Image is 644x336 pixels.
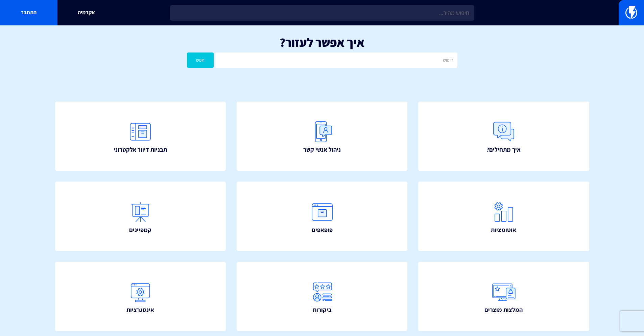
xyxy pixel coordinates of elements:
[55,102,226,171] a: תבניות דיוור אלקטרוני
[55,262,226,331] a: אינטגרציות
[491,226,516,234] span: אוטומציות
[55,182,226,251] a: קמפיינים
[215,52,457,68] input: חיפוש
[418,102,589,171] a: איך מתחילים?
[114,145,167,154] span: תבניות דיוור אלקטרוני
[237,262,408,331] a: ביקורות
[303,145,341,154] span: ניהול אנשי קשר
[313,306,332,314] span: ביקורות
[312,226,333,234] span: פופאפים
[484,306,523,314] span: המלצות מוצרים
[486,145,521,154] span: איך מתחילים?
[237,102,408,171] a: ניהול אנשי קשר
[418,182,589,251] a: אוטומציות
[126,306,154,314] span: אינטגרציות
[237,182,408,251] a: פופאפים
[10,36,634,49] h1: איך אפשר לעזור?
[418,262,589,331] a: המלצות מוצרים
[187,52,214,68] button: חפש
[170,5,474,21] input: חיפוש מהיר...
[129,226,151,234] span: קמפיינים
